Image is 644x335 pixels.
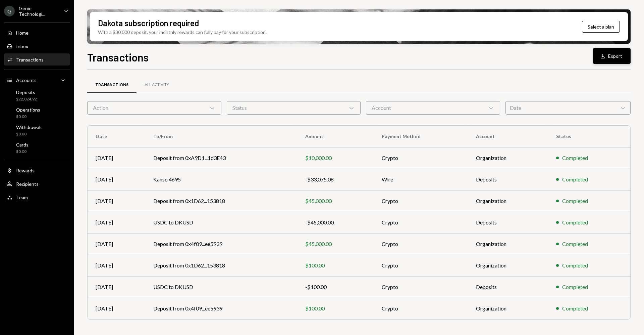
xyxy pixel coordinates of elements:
[593,48,631,64] button: Export
[4,191,70,203] a: Team
[562,154,588,162] div: Completed
[374,126,468,147] th: Payment Method
[468,190,548,212] td: Organization
[98,29,267,36] div: With a $30,000 deposit, your monthly rewards can fully pay for your subscription.
[96,218,137,226] div: [DATE]
[16,195,28,200] div: Team
[548,126,630,147] th: Status
[88,126,145,147] th: Date
[562,304,588,312] div: Completed
[562,197,588,205] div: Completed
[468,212,548,233] td: Deposits
[305,304,366,312] div: $100.00
[4,87,70,103] a: Deposits$22,024.92
[96,261,137,269] div: [DATE]
[96,154,137,162] div: [DATE]
[16,124,43,130] div: Withdrawals
[16,43,28,49] div: Inbox
[95,82,128,88] div: Transactions
[374,212,468,233] td: Crypto
[16,149,29,155] div: $0.00
[4,6,15,16] div: G
[87,50,149,64] h1: Transactions
[4,74,70,86] a: Accounts
[96,197,137,205] div: [DATE]
[16,96,37,102] div: $22,024.92
[145,212,297,233] td: USDC to DKUSD
[468,276,548,298] td: Deposits
[468,233,548,255] td: Organization
[468,298,548,319] td: Organization
[145,298,297,319] td: Deposit from 0x4f09...ee5939
[96,175,137,183] div: [DATE]
[87,76,137,93] a: Transactions
[374,298,468,319] td: Crypto
[374,190,468,212] td: Crypto
[16,77,37,83] div: Accounts
[505,101,631,115] div: Date
[4,53,70,66] a: Transactions
[145,190,297,212] td: Deposit from 0x1D62...153818
[297,126,374,147] th: Amount
[16,181,39,187] div: Recipients
[4,27,70,39] a: Home
[468,169,548,190] td: Deposits
[16,30,29,36] div: Home
[562,175,588,183] div: Completed
[16,107,40,113] div: Operations
[96,304,137,312] div: [DATE]
[305,197,366,205] div: $45,000.00
[145,233,297,255] td: Deposit from 0x4f09...ee5939
[305,218,366,226] div: -$45,000.00
[4,105,70,121] a: Operations$0.00
[305,261,366,269] div: $100.00
[96,283,137,291] div: [DATE]
[582,21,620,33] button: Select a plan
[4,178,70,190] a: Recipients
[4,40,70,52] a: Inbox
[374,147,468,169] td: Crypto
[98,17,199,29] div: Dakota subscription required
[16,89,37,95] div: Deposits
[145,169,297,190] td: Kanso 4695
[145,147,297,169] td: Deposit from 0xA9D1...1d3E43
[374,276,468,298] td: Crypto
[562,283,588,291] div: Completed
[562,240,588,248] div: Completed
[16,131,43,137] div: $0.00
[305,175,366,183] div: -$33,075.08
[374,169,468,190] td: Wire
[305,283,366,291] div: -$100.00
[145,126,297,147] th: To/From
[374,255,468,276] td: Crypto
[16,57,44,62] div: Transactions
[305,154,366,162] div: $10,000.00
[468,147,548,169] td: Organization
[19,5,58,17] div: Genie Technologi...
[468,255,548,276] td: Organization
[145,276,297,298] td: USDC to DKUSD
[4,164,70,176] a: Rewards
[366,101,500,115] div: Account
[145,82,169,88] div: All Activity
[4,122,70,138] a: Withdrawals$0.00
[145,255,297,276] td: Deposit from 0x1D62...153818
[562,261,588,269] div: Completed
[305,240,366,248] div: $45,000.00
[4,140,70,156] a: Cards$0.00
[468,126,548,147] th: Account
[137,76,177,93] a: All Activity
[87,101,221,115] div: Action
[374,233,468,255] td: Crypto
[16,142,29,148] div: Cards
[16,114,40,120] div: $0.00
[96,240,137,248] div: [DATE]
[227,101,361,115] div: Status
[562,218,588,226] div: Completed
[16,168,35,173] div: Rewards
